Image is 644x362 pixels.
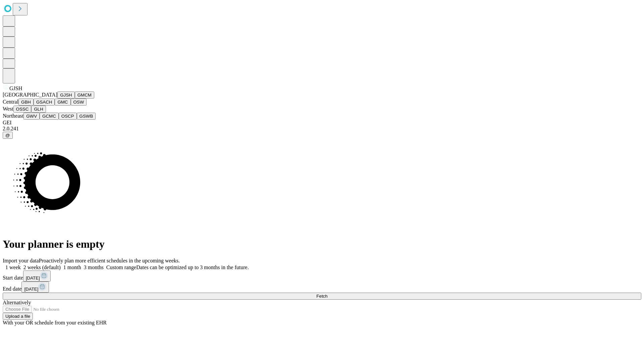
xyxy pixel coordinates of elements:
[31,106,46,113] button: GLH
[23,113,40,120] button: GWV
[34,99,55,106] button: GSACH
[21,282,49,293] button: [DATE]
[3,113,23,119] span: Northeast
[71,99,87,106] button: OSW
[55,99,70,106] button: GMC
[3,258,39,263] span: Import your data
[3,270,641,282] div: Start date
[3,300,31,305] span: Alternatively
[59,113,77,120] button: OSCP
[3,132,13,139] button: @
[136,264,249,270] span: Dates can be optimized up to 3 months in the future.
[24,287,38,292] span: [DATE]
[3,293,641,300] button: Fetch
[75,92,94,99] button: GMCM
[3,106,13,112] span: West
[39,258,180,263] span: Proactively plan more efficient schedules in the upcoming weeks.
[3,99,18,105] span: Central
[316,294,327,299] span: Fetch
[57,92,75,99] button: GJSH
[3,238,641,250] h1: Your planner is empty
[3,320,107,325] span: With your OR schedule from your existing EHR
[3,282,641,293] div: End date
[9,85,22,91] span: GJSH
[106,264,136,270] span: Custom range
[13,106,32,113] button: OSSC
[18,99,34,106] button: GBH
[3,126,641,132] div: 2.0.241
[5,264,21,270] span: 1 week
[40,113,59,120] button: GCMC
[77,113,96,120] button: GSWB
[3,120,641,126] div: GEI
[5,133,10,138] span: @
[63,264,81,270] span: 1 month
[3,313,33,320] button: Upload a file
[23,270,51,282] button: [DATE]
[26,276,40,281] span: [DATE]
[23,264,61,270] span: 2 weeks (default)
[84,264,104,270] span: 3 months
[3,92,57,98] span: [GEOGRAPHIC_DATA]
